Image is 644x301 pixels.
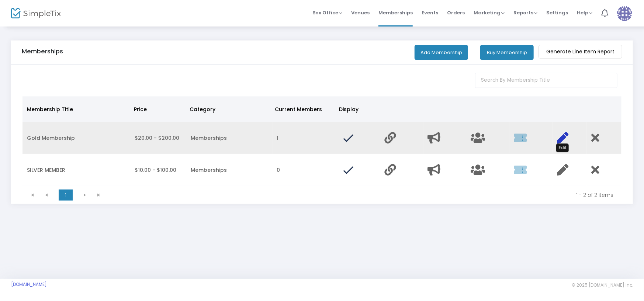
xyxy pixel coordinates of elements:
[342,163,355,177] img: done.png
[271,96,335,122] th: Current Members
[480,45,534,60] button: Buy Membership
[186,154,273,186] td: Memberships
[447,3,465,22] span: Orders
[130,122,186,154] td: $20.00 - $200.00
[577,9,592,16] span: Help
[22,48,63,55] h5: Memberships
[415,45,468,60] button: Add Membership
[130,154,186,186] td: $10.00 - $100.00
[335,96,378,122] th: Display
[11,281,47,287] a: [DOMAIN_NAME]
[111,191,613,199] kendo-pager-info: 1 - 2 of 2 items
[475,73,617,88] input: Search By Membership Title
[312,9,342,16] span: Box Office
[572,282,633,288] span: © 2025 [DOMAIN_NAME] Inc.
[186,122,273,154] td: Memberships
[422,3,438,22] span: Events
[378,3,413,22] span: Memberships
[22,96,129,122] th: Membership Title
[22,154,130,186] td: SILVER MEMBER
[556,144,569,152] div: Edit
[129,96,185,122] th: Price
[22,122,130,154] td: Gold Membership
[513,9,537,16] span: Reports
[273,154,337,186] td: 0
[185,96,271,122] th: Category
[546,3,568,22] span: Settings
[342,131,355,145] img: done.png
[539,45,622,59] m-button: Generate Line Item Report
[22,96,622,186] div: Data table
[474,9,505,16] span: Marketing
[273,122,337,154] td: 1
[351,3,370,22] span: Venues
[59,190,73,201] span: Page 1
